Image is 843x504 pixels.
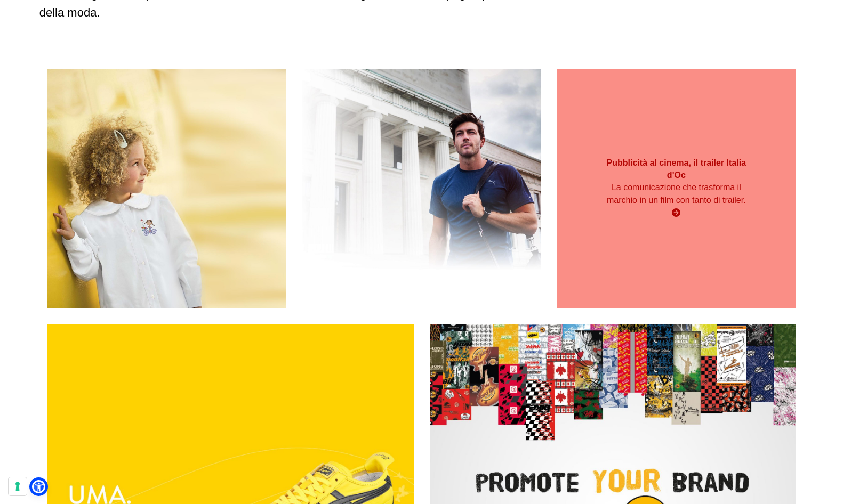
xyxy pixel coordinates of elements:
[557,69,796,308] a: Pubblicità al cinema, il trailer Italia d'Oc La comunicazione che trasforma il marchio in un film...
[607,158,746,179] strong: Pubblicità al cinema, il trailer Italia d'Oc
[32,480,45,493] a: Open Accessibility Menu
[9,477,27,495] button: Le tue preferenze relative al consenso per le tecnologie di tracciamento
[605,181,748,207] p: La comunicazione che trasforma il marchio in un film con tanto di trailer.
